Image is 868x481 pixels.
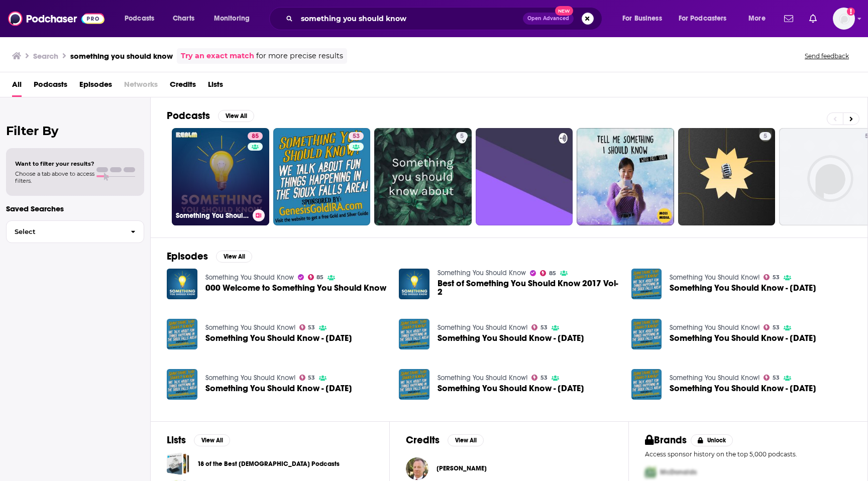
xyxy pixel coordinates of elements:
img: User Profile [833,8,855,30]
button: View All [448,434,484,446]
a: Lists [208,76,223,97]
h2: Brands [645,434,687,446]
img: Something You Should Know - Apr 01 [167,319,197,349]
span: Networks [124,76,158,97]
span: For Podcasters [679,12,727,26]
span: Something You Should Know - [DATE] [205,334,352,342]
a: Best of Something You Should Know 2017 Vol-2 [438,279,619,296]
span: Choose a tab above to access filters. [15,170,94,184]
a: Something You Should Know - Apr 10 [167,369,197,400]
h2: Credits [406,434,440,446]
button: Unlock [691,434,733,446]
img: Something You Should Know - Apr 15 [399,369,429,400]
a: 5 [374,128,472,225]
h2: Filter By [6,124,144,138]
span: Want to filter your results? [15,160,94,167]
a: Something You Should Know - Apr 05 [670,334,816,342]
img: Something You Should Know - Mar 29 [631,269,662,299]
img: Mike Carruthers [406,457,428,480]
button: Select [6,220,144,243]
button: Show profile menu [833,8,855,30]
a: All [12,76,22,97]
span: New [555,6,573,16]
a: 85 [540,270,556,276]
span: Podcasts [34,76,67,97]
span: 53 [540,325,548,330]
a: Something You Should Know - Apr 15 [438,384,584,393]
span: Credits [170,76,196,97]
a: 000 Welcome to Something You Should Know [205,284,386,292]
span: Monitoring [214,12,250,26]
h2: Lists [167,434,186,446]
a: 53 [299,324,315,330]
span: 53 [773,275,780,280]
a: 85 [308,274,324,280]
img: Something You Should Know - Apr 16 [631,369,662,400]
a: Something You Should Know - Apr 10 [205,384,352,393]
span: 5 [460,132,464,142]
img: Podchaser - Follow, Share and Rate Podcasts [8,9,104,28]
a: Show notifications dropdown [780,10,797,27]
a: Something You Should Know! [670,273,759,282]
a: 5 [759,132,771,140]
img: 000 Welcome to Something You Should Know [167,269,197,299]
span: Something You Should Know - [DATE] [438,334,584,342]
span: Charts [173,12,194,26]
h3: Something You Should Know [176,211,249,220]
a: Charts [166,11,200,27]
a: 53 [764,274,780,280]
span: 53 [773,325,780,330]
img: Something You Should Know - Apr 03 [399,319,429,349]
span: Something You Should Know - [DATE] [670,284,816,292]
a: 85 [248,132,263,140]
button: open menu [741,11,778,27]
a: Episodes [79,76,112,97]
h3: Search [33,51,58,61]
h3: something you should know [70,51,173,61]
a: Something You Should Know [205,273,294,282]
span: 85 [316,275,323,280]
button: Open AdvancedNew [523,13,574,25]
button: open menu [118,11,167,27]
a: Mike Carruthers [437,464,487,472]
a: Something You Should Know - Mar 29 [670,284,816,292]
span: Select [7,228,123,235]
a: 18 of the Best Christian Podcasts [167,452,189,475]
button: open menu [207,11,263,27]
a: Something You Should Know [438,269,526,277]
svg: Add a profile image [847,8,855,16]
a: Something You Should Know! [670,323,759,332]
button: View All [194,434,230,446]
a: 53 [349,132,364,140]
span: Something You Should Know - [DATE] [670,384,816,393]
a: Something You Should Know - Apr 03 [438,334,584,342]
p: Saved Searches [6,204,144,213]
a: Something You Should Know! [670,374,759,382]
a: 85Something You Should Know [172,128,269,225]
a: Something You Should Know - Apr 16 [670,384,816,393]
span: 53 [773,376,780,380]
span: Open Advanced [527,16,569,21]
span: for more precise results [256,50,343,62]
span: [PERSON_NAME] [437,464,487,472]
button: View All [216,251,252,263]
img: Best of Something You Should Know 2017 Vol-2 [399,269,429,299]
span: Podcasts [125,12,154,26]
div: Search podcasts, credits, & more... [279,7,612,30]
a: CreditsView All [406,434,484,446]
a: 53 [764,375,780,381]
span: Something You Should Know - [DATE] [438,384,584,393]
a: Try an exact match [181,50,254,62]
a: Something You Should Know! [438,323,527,332]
